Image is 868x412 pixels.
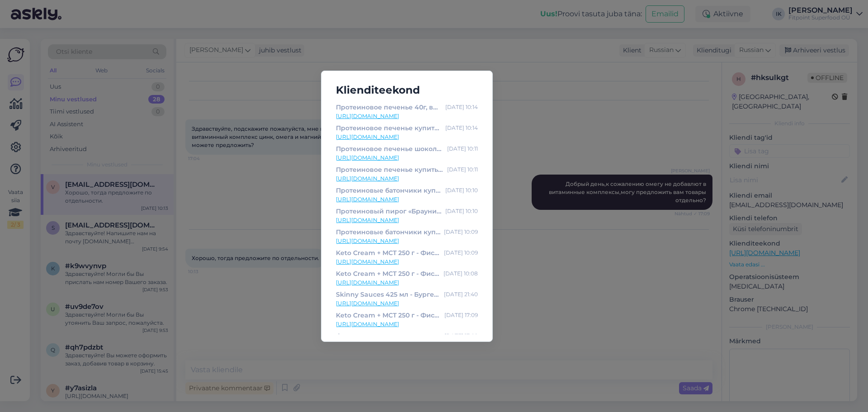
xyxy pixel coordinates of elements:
a: [URL][DOMAIN_NAME] [336,154,478,162]
div: Протеиновое печенье 40г, вишнёвое Bombbar купить здесь [336,102,442,112]
h5: Klienditeekond [329,82,485,99]
div: [DATE] 17:09 [444,310,478,320]
div: [DATE] 10:11 [447,144,478,154]
div: Протеиновое печенье купить в Fitpoint по привлекательной цене [336,165,443,175]
div: Протеиновый пирог «Брауни» 50 г - со вкусом вишни Protein Rex купить здесь [336,206,442,216]
a: [URL][DOMAIN_NAME] [336,133,478,141]
div: Протеиновые батончики купить в магазине Fitpoint по крутым ценам [336,227,440,237]
div: [DATE] 17:09 [444,331,478,341]
a: [URL][DOMAIN_NAME] [336,195,478,204]
a: [URL][DOMAIN_NAME] [336,175,478,183]
div: Keto Cream + MCT 250 г - Фисташка [336,269,440,279]
div: Фисташковая паста купить в Fitpoint магазине по выгодным ценам [336,331,441,341]
a: [URL][DOMAIN_NAME] [336,258,478,266]
div: [DATE] 10:09 [444,248,478,258]
div: [DATE] 10:11 [447,165,478,175]
div: Протеиновое печенье купить в Fitpoint по привлекательной цене [336,123,442,133]
a: [URL][DOMAIN_NAME] [336,320,478,328]
div: [DATE] 10:10 [445,206,478,216]
div: Keto Cream + MCT 250 г - Фисташка [336,310,441,320]
div: Протеиновые батончики купить в магазине Fitpoint по крутым ценам [336,185,442,195]
a: [URL][DOMAIN_NAME] [336,279,478,287]
div: [DATE] 10:14 [445,123,478,133]
div: Протеиновое печенье шоколадный брауни 40г Bombbar купить здесь [336,144,443,154]
a: [URL][DOMAIN_NAME] [336,216,478,224]
div: Skinny Sauces 425 мл - Бургер Релиш Skinny Foods купить здесь [336,289,440,299]
div: [DATE] 10:10 [445,185,478,195]
div: [DATE] 21:40 [444,289,478,299]
a: [URL][DOMAIN_NAME] [336,299,478,308]
a: [URL][DOMAIN_NAME] [336,112,478,120]
div: [DATE] 10:09 [444,227,478,237]
div: [DATE] 10:14 [445,102,478,112]
a: [URL][DOMAIN_NAME] [336,237,478,245]
div: [DATE] 10:08 [443,269,478,279]
div: Keto Cream + MCT 250 г - Фисташка [336,248,440,258]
